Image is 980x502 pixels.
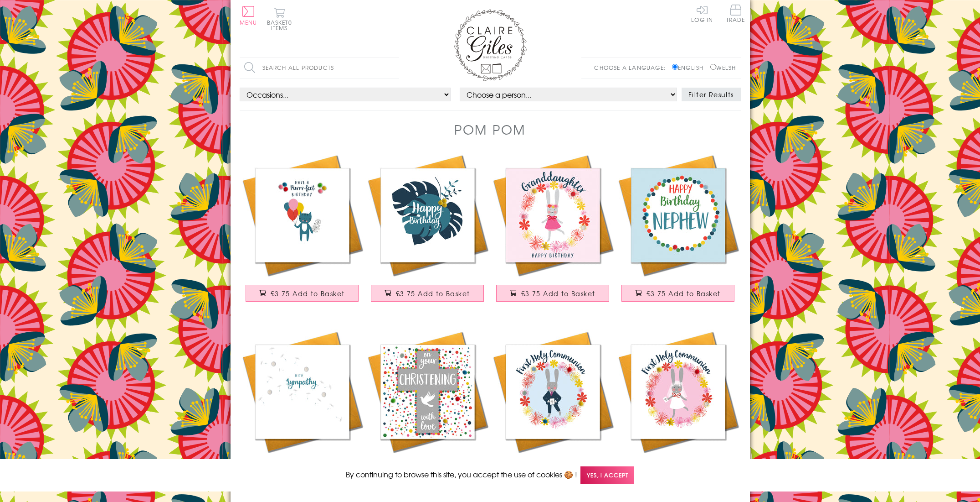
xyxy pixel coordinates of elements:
a: Birthday Card, Flowers, Granddaughter, Happy Birthday, Embellished with pompoms £3.75 Add to Basket [490,152,616,311]
img: Everyday Card, Trapical Leaves, Happy Birthday , Embellished with pompoms [365,152,490,278]
a: Christening Baptism Card, Cross and Dove, with love, Embellished with pompoms £3.75 Add to Basket [365,329,490,487]
span: Trade [726,5,745,22]
img: First Holy Communion Card, Pink Flowers, Embellished with pompoms [616,329,741,455]
a: First Holy Communion Card, Pink Flowers, Embellished with pompoms £3.75 Add to Basket [616,329,741,487]
input: English [672,64,678,70]
a: Birthday Card, Dotty Circle, Happy Birthday, Nephew, Embellished with pompoms £3.75 Add to Basket [616,152,741,311]
img: Everyday Card, Cat with Balloons, Purrr-fect Birthday, Embellished with pompoms [240,152,365,278]
a: Everyday Card, Trapical Leaves, Happy Birthday , Embellished with pompoms £3.75 Add to Basket [365,152,490,311]
label: Welsh [710,63,736,72]
img: Birthday Card, Flowers, Granddaughter, Happy Birthday, Embellished with pompoms [490,152,616,278]
input: Welsh [710,64,716,70]
button: £3.75 Add to Basket [496,285,609,302]
button: £3.75 Add to Basket [246,285,359,302]
span: £3.75 Add to Basket [396,289,470,298]
img: Claire Giles Greetings Cards [454,9,527,81]
label: English [672,63,708,72]
input: Search [390,58,399,78]
input: Search all products [240,58,399,78]
a: Everyday Card, Cat with Balloons, Purrr-fect Birthday, Embellished with pompoms £3.75 Add to Basket [240,152,365,311]
h1: Pom Pom [454,120,526,139]
img: First Holy Communion Card, Blue Flowers, Embellished with pompoms [490,329,616,455]
button: Menu [240,6,257,25]
a: Sympathy Card, Sorry, Thinking of you, Embellished with pompoms £3.75 Add to Basket [240,329,365,487]
button: £3.75 Add to Basket [371,285,484,302]
button: £3.75 Add to Basket [621,285,734,302]
span: £3.75 Add to Basket [646,289,721,298]
a: Log In [691,5,713,22]
img: Birthday Card, Dotty Circle, Happy Birthday, Nephew, Embellished with pompoms [616,152,741,278]
img: Sympathy Card, Sorry, Thinking of you, Embellished with pompoms [240,329,365,455]
a: First Holy Communion Card, Blue Flowers, Embellished with pompoms £3.75 Add to Basket [490,329,616,487]
span: £3.75 Add to Basket [271,289,345,298]
img: Christening Baptism Card, Cross and Dove, with love, Embellished with pompoms [365,329,490,455]
span: 0 items [271,18,292,32]
span: Menu [240,18,257,26]
a: Trade [726,5,745,24]
span: Yes, I accept [580,466,634,484]
button: Filter Results [682,88,741,101]
button: Basket0 items [267,7,292,31]
p: Choose a language: [594,63,670,72]
span: £3.75 Add to Basket [521,289,595,298]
